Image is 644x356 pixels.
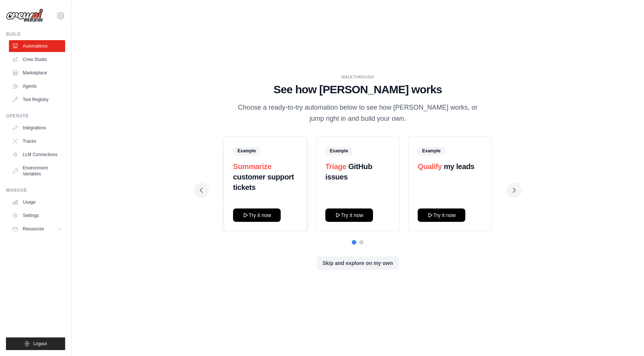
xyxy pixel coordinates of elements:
button: Logout [6,337,65,350]
h1: See how [PERSON_NAME] works [200,83,516,96]
span: Qualify [418,162,442,171]
a: Tool Registry [9,94,65,106]
span: Summarize [233,162,271,171]
strong: GitHub issues [325,162,372,181]
strong: my leads [444,162,474,171]
button: Try it now [418,208,465,222]
a: Integrations [9,122,65,134]
span: Logout [33,341,47,347]
a: Crew Studio [9,54,65,65]
a: Traces [9,135,65,147]
a: Settings [9,210,65,221]
span: Example [233,147,260,155]
span: Example [325,147,353,155]
p: Choose a ready-to-try automation below to see how [PERSON_NAME] works, or jump right in and build... [233,102,483,124]
span: Resources [23,226,44,232]
button: Try it now [325,208,373,222]
a: Agents [9,80,65,92]
div: Build [6,31,65,37]
span: Example [418,147,445,155]
button: Skip and explore on my own [316,256,399,270]
a: Usage [9,196,65,208]
a: Environment Variables [9,162,65,180]
button: Resources [9,223,65,235]
strong: customer support tickets [233,173,294,191]
div: Manage [6,187,65,193]
a: Marketplace [9,67,65,79]
img: Logo [6,9,43,23]
span: Triage [325,162,347,171]
a: LLM Connections [9,149,65,161]
button: Try it now [233,208,281,222]
div: WALKTHROUGH [200,74,516,80]
div: Operate [6,113,65,119]
a: Automations [9,40,65,52]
